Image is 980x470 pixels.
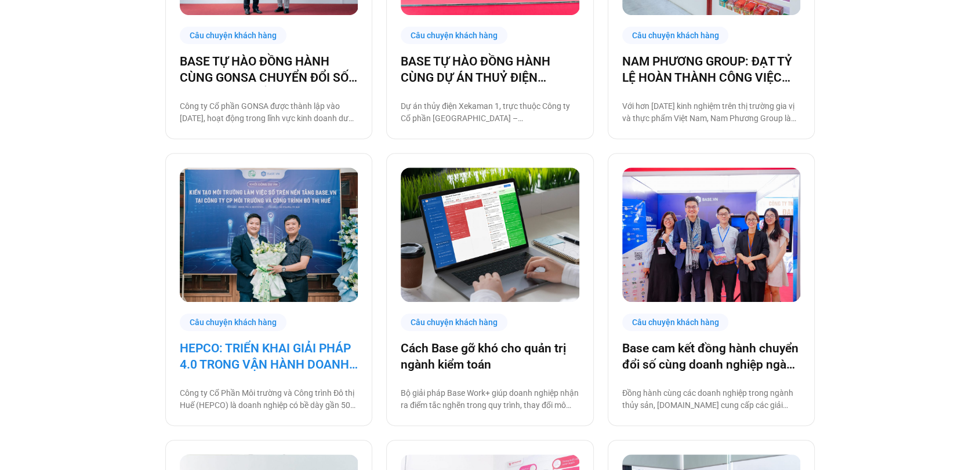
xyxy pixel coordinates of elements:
[401,314,507,331] div: Câu chuyện khách hàng
[622,340,800,373] a: Base cam kết đồng hành chuyển đổi số cùng doanh nghiệp ngành thủy sản
[401,100,579,125] p: Dự án thủy điện Xekaman 1, trực thuộc Công ty Cổ phần [GEOGRAPHIC_DATA] – [GEOGRAPHIC_DATA], là c...
[622,387,800,411] p: Đồng hành cùng các doanh nghiệp trong ngành thủy sản, [DOMAIN_NAME] cung cấp các giải pháp công n...
[180,27,286,45] div: Câu chuyện khách hàng
[180,387,358,411] p: Công ty Cổ Phần Môi trường và Công trình Đô thị Huế (HEPCO) là doanh nghiệp có bề dày gần 50 năm ...
[622,314,729,331] div: Câu chuyện khách hàng
[180,340,358,373] a: HEPCO: TRIỂN KHAI GIẢI PHÁP 4.0 TRONG VẬN HÀNH DOANH NGHIỆP
[401,340,579,373] a: Cách Base gỡ khó cho quản trị ngành kiểm toán
[622,27,729,45] div: Câu chuyện khách hàng
[180,314,286,331] div: Câu chuyện khách hàng
[622,53,800,86] a: NAM PHƯƠNG GROUP: ĐẠT TỶ LỆ HOÀN THÀNH CÔNG VIỆC ĐÚNG HẠN TỚI 93% NHỜ BASE PLATFORM
[180,53,358,86] a: BASE TỰ HÀO ĐỒNG HÀNH CÙNG GONSA CHUYỂN ĐỔI SỐ VẬN HÀNH, KIẾN TẠO MÔI TRƯỜNG HẠNH PHÚC
[180,100,358,125] p: Công ty Cổ phần GONSA được thành lập vào [DATE], hoạt động trong lĩnh vực kinh doanh dược phẩm, v...
[401,27,507,45] div: Câu chuyện khách hàng
[401,387,579,411] p: Bộ giải pháp Base Work+ giúp doanh nghiệp nhận ra điểm tắc nghẽn trong quy trình, thay đổi mô hìn...
[622,100,800,125] p: Với hơn [DATE] kinh nghiệm trên thị trường gia vị và thực phẩm Việt Nam, Nam Phương Group là đơn ...
[401,53,579,86] a: BASE TỰ HÀO ĐỒNG HÀNH CÙNG DỰ ÁN THUỶ ĐIỆN XEKAMAN 1 TRÊN HÀNH TRÌNH CHUYỂN ĐỔI SỐ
